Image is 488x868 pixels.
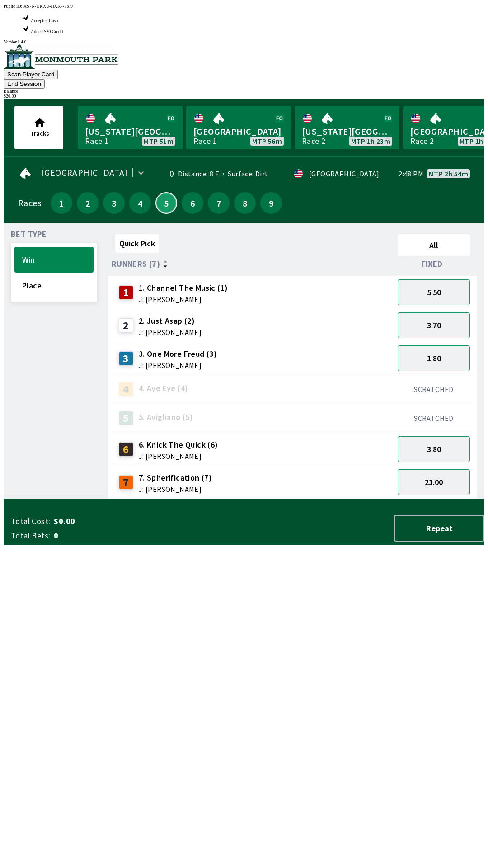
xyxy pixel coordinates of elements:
[394,515,484,542] button: Repeat
[119,475,133,490] div: 7
[4,89,484,94] div: Balance
[77,192,99,214] button: 2
[54,530,196,541] span: 0
[234,192,256,214] button: 8
[139,382,188,394] span: 4. Aye Eye (4)
[398,414,470,423] div: SCRATCHED
[398,385,470,394] div: SCRATCHED
[119,285,133,300] div: 1
[85,137,108,145] div: Race 1
[103,192,125,214] button: 3
[139,329,202,336] span: J: [PERSON_NAME]
[398,345,470,371] button: 1.80
[402,523,476,533] span: Repeat
[139,282,228,294] span: 1. Channel The Music (1)
[105,200,122,206] span: 3
[119,382,133,396] div: 4
[31,29,63,34] span: Added $20 Credit
[427,287,441,297] span: 5.50
[51,192,72,214] button: 1
[398,279,470,305] button: 5.50
[398,312,470,338] button: 3.70
[112,259,394,269] div: Runners (7)
[399,170,423,177] span: 2:48 PM
[139,315,202,327] span: 2. Just Asap (2)
[208,192,230,214] button: 7
[427,320,441,330] span: 3.70
[402,240,466,250] span: All
[78,106,183,149] a: [US_STATE][GEOGRAPHIC_DATA]Race 1MTP 51m
[351,137,390,145] span: MTP 1h 23m
[219,169,268,178] span: Surface: Dirt
[139,362,217,369] span: J: [PERSON_NAME]
[11,516,50,527] span: Total Cost:
[4,79,45,89] button: End Session
[186,106,291,149] a: [GEOGRAPHIC_DATA]Race 1MTP 56m
[119,318,133,333] div: 2
[427,444,441,454] span: 3.80
[4,94,484,99] div: $ 20.00
[139,439,218,451] span: 6. Knick The Quick (6)
[11,231,47,238] span: Bet Type
[11,530,50,541] span: Total Bets:
[193,137,217,145] div: Race 1
[22,280,86,291] span: Place
[139,453,218,460] span: J: [PERSON_NAME]
[252,137,282,145] span: MTP 56m
[182,192,203,214] button: 6
[398,469,470,495] button: 21.00
[112,260,160,268] span: Runners (7)
[425,477,443,487] span: 21.00
[429,170,468,177] span: MTP 2h 54m
[398,436,470,462] button: 3.80
[54,516,196,527] span: $0.00
[309,170,380,177] div: [GEOGRAPHIC_DATA]
[53,200,70,206] span: 1
[139,348,217,360] span: 3. One More Freud (3)
[139,486,212,493] span: J: [PERSON_NAME]
[79,200,96,206] span: 2
[119,351,133,366] div: 3
[210,200,227,206] span: 7
[23,4,73,9] span: XS7N-UKXU-HXK7-767J
[144,137,174,145] span: MTP 51m
[155,192,177,214] button: 5
[4,4,484,9] div: Public ID:
[394,259,474,269] div: Fixed
[14,273,94,298] button: Place
[129,192,151,214] button: 4
[184,200,201,206] span: 6
[85,126,175,137] span: [US_STATE][GEOGRAPHIC_DATA]
[119,238,155,249] span: Quick Pick
[410,137,434,145] div: Race 2
[398,234,470,256] button: All
[14,247,94,273] button: Win
[422,260,443,268] span: Fixed
[115,234,159,253] button: Quick Pick
[41,169,128,176] span: [GEOGRAPHIC_DATA]
[178,169,219,178] span: Distance: 8 F
[31,18,58,23] span: Accepted Cash
[119,411,133,425] div: 5
[119,442,133,457] div: 6
[139,296,228,303] span: J: [PERSON_NAME]
[260,192,282,214] button: 9
[302,126,392,137] span: [US_STATE][GEOGRAPHIC_DATA]
[263,200,280,206] span: 9
[302,137,325,145] div: Race 2
[22,255,86,265] span: Win
[295,106,399,149] a: [US_STATE][GEOGRAPHIC_DATA]Race 2MTP 1h 23m
[14,106,63,149] button: Tracks
[18,199,41,207] div: Races
[139,472,212,484] span: 7. Spherification (7)
[4,39,484,44] div: Version 1.4.0
[236,200,253,206] span: 8
[160,170,174,177] div: 0
[4,70,58,79] button: Scan Player Card
[30,129,49,137] span: Tracks
[131,200,149,206] span: 4
[4,44,118,69] img: venue logo
[139,411,193,423] span: 5. Avigliano (5)
[427,353,441,363] span: 1.80
[193,126,284,137] span: [GEOGRAPHIC_DATA]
